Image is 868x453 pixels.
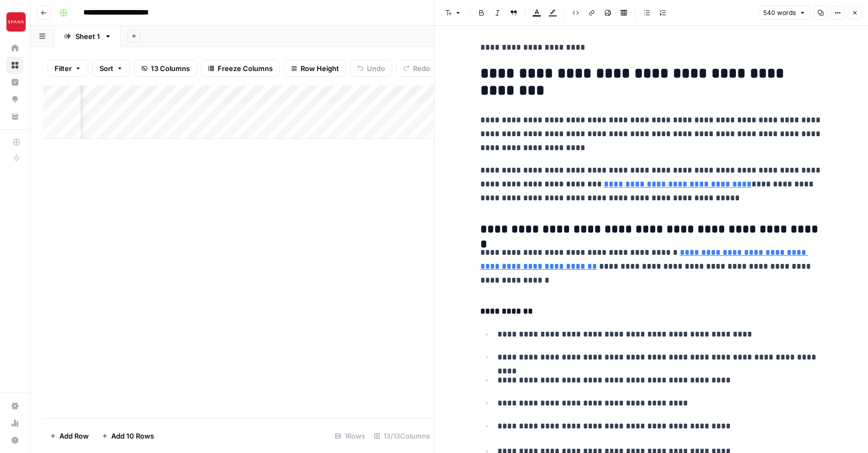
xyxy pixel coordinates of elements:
span: 13 Columns [151,63,190,74]
a: Your Data [6,108,24,125]
button: 13 Columns [134,60,197,77]
button: Redo [396,60,437,77]
a: Browse [6,57,24,74]
img: Spanx Logo [6,12,26,32]
a: Sheet 1 [55,26,121,47]
a: Opportunities [6,91,24,108]
a: Insights [6,74,24,91]
div: 13/13 Columns [370,427,434,444]
a: Usage [6,415,24,432]
button: Undo [350,60,392,77]
div: 1 Rows [331,427,370,444]
span: Redo [413,63,430,74]
button: Row Height [284,60,346,77]
span: Add 10 Rows [111,431,154,441]
span: 540 words [763,8,796,18]
button: Freeze Columns [201,60,280,77]
button: Workspace: Spanx [6,9,24,35]
a: Home [6,40,24,57]
button: Filter [48,60,88,77]
span: Freeze Columns [218,63,273,74]
span: Filter [55,63,72,74]
span: Add Row [59,431,89,441]
button: Help + Support [6,432,24,449]
div: Sheet 1 [75,31,100,42]
button: Add 10 Rows [95,427,160,444]
span: Sort [99,63,113,74]
button: 540 words [758,6,810,20]
span: Undo [367,63,385,74]
a: Settings [6,397,24,415]
span: Row Height [301,63,339,74]
button: Add Row [43,427,95,444]
button: Sort [93,60,130,77]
